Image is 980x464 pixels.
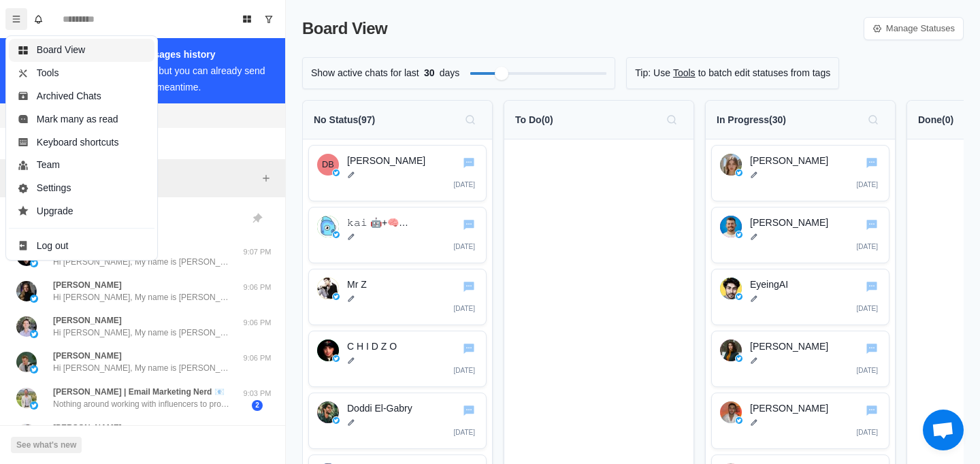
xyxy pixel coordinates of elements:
[515,113,553,127] p: To Do ( 0 )
[53,256,230,268] p: Hi [PERSON_NAME], My name is [PERSON_NAME], and I’m a marketing manager at Moonvalley AI – recent...
[454,427,475,437] p: [DATE]
[302,16,387,41] p: Board View
[53,327,230,339] p: Hi [PERSON_NAME], My name is [PERSON_NAME], and I’m a marketing manager at Moonvalley AI – recent...
[333,355,340,362] img: twitter
[720,216,742,237] img: Alvaro Cintas
[461,403,476,418] button: Go to chat
[308,145,487,201] div: Go to chatDhruv Bahritwitter[PERSON_NAME][DATE]
[864,403,879,418] button: Go to chat
[750,401,881,416] p: [PERSON_NAME]
[252,400,263,411] span: 2
[314,113,375,127] p: No Status ( 97 )
[419,66,440,80] span: 30
[711,207,889,263] div: Go to chatAlvaro Cintastwitter[PERSON_NAME][DATE]
[711,393,889,449] div: Go to chatHalim Alrasihitwitter[PERSON_NAME][DATE]
[720,278,742,299] img: EyeingAI
[53,362,230,374] p: Hi [PERSON_NAME], My name is [PERSON_NAME], and I’m a marketing manager at Moonvalley AI – recent...
[53,386,225,398] p: [PERSON_NAME] | Email Marketing Nerd 📧
[454,180,475,190] p: [DATE]
[53,398,230,410] p: Nothing around working with influencers to promote a launch right?
[736,169,742,176] img: twitter
[347,401,478,416] p: Doddi El-Gabry
[717,113,786,127] p: In Progress ( 30 )
[862,109,884,131] button: Search
[16,424,37,444] img: picture
[258,170,274,186] button: Add filters
[317,216,339,237] img: 𝚔𝚊𝚒 🤖+🧠 kai.pcc.eth 🤗
[53,350,122,362] p: [PERSON_NAME]
[720,154,742,176] img: Jessica Roberts
[347,216,478,230] p: 𝚔𝚊𝚒 🤖+🧠 [PERSON_NAME].pcc.eth 🤗
[750,339,881,354] p: [PERSON_NAME]
[918,113,953,127] p: Done ( 0 )
[317,278,339,299] img: Mr Z
[661,109,683,131] button: Search
[16,316,37,337] img: picture
[333,231,340,238] img: twitter
[240,388,274,399] p: 9:03 PM
[461,279,476,294] button: Go to chat
[16,388,37,408] img: picture
[495,67,508,80] div: Filter by activity days
[864,17,964,40] a: Manage Statuses
[258,8,280,30] button: Show unread conversations
[30,295,38,303] img: picture
[333,169,340,176] img: twitter
[347,154,478,168] p: [PERSON_NAME]
[736,417,742,424] img: twitter
[857,180,878,190] p: [DATE]
[240,317,274,329] p: 9:06 PM
[30,259,38,267] img: picture
[5,8,27,30] button: Menu
[333,417,340,424] img: twitter
[711,269,889,325] div: Go to chatEyeingAItwitterEyeingAI[DATE]
[864,279,879,294] button: Go to chat
[30,365,38,374] img: picture
[750,278,881,292] p: EyeingAI
[864,341,879,356] button: Go to chat
[923,410,964,450] a: Open chat
[711,331,889,387] div: Go to chatSARAHtwitter[PERSON_NAME][DATE]
[53,279,122,291] p: [PERSON_NAME]
[347,339,478,354] p: C H I D Z O
[454,303,475,314] p: [DATE]
[53,291,230,303] p: Hi [PERSON_NAME], My name is [PERSON_NAME], and I’m a marketing manager at Moonvalley AI – recent...
[454,365,475,376] p: [DATE]
[857,303,878,314] p: [DATE]
[308,393,487,449] div: Go to chatDoddi El-GabrytwitterDoddi El-Gabry[DATE]
[53,422,122,434] p: [PERSON_NAME]
[347,278,478,292] p: Mr Z
[750,216,881,230] p: [PERSON_NAME]
[236,8,258,30] button: Board View
[857,242,878,252] p: [DATE]
[698,66,831,80] p: to batch edit statuses from tags
[454,242,475,252] p: [DATE]
[53,314,122,327] p: [PERSON_NAME]
[461,217,476,232] button: Go to chat
[16,281,37,301] img: picture
[440,66,460,80] p: days
[11,437,82,453] button: See what's new
[308,331,487,387] div: Go to chatC H I D Z OtwitterC H I D Z O[DATE]
[720,401,742,423] img: Halim Alrasihi
[27,8,49,30] button: Notifications
[711,145,889,201] div: Go to chatJessica Robertstwitter[PERSON_NAME][DATE]
[864,155,879,170] button: Go to chat
[30,330,38,338] img: picture
[16,352,37,372] img: picture
[736,231,742,238] img: twitter
[864,217,879,232] button: Go to chat
[317,339,339,361] img: C H I D Z O
[635,66,670,80] p: Tip: Use
[322,154,334,176] div: Dhruv Bahri
[240,282,274,293] p: 9:06 PM
[333,293,340,300] img: twitter
[857,427,878,437] p: [DATE]
[30,401,38,410] img: picture
[736,355,742,362] img: twitter
[240,246,274,258] p: 9:07 PM
[461,341,476,356] button: Go to chat
[750,154,881,168] p: [PERSON_NAME]
[736,293,742,300] img: twitter
[308,207,487,263] div: Go to chat𝚔𝚊𝚒 🤖+🧠 kai.pcc.eth 🤗twitter𝚔𝚊𝚒 🤖+🧠 [PERSON_NAME].pcc.eth 🤗[DATE]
